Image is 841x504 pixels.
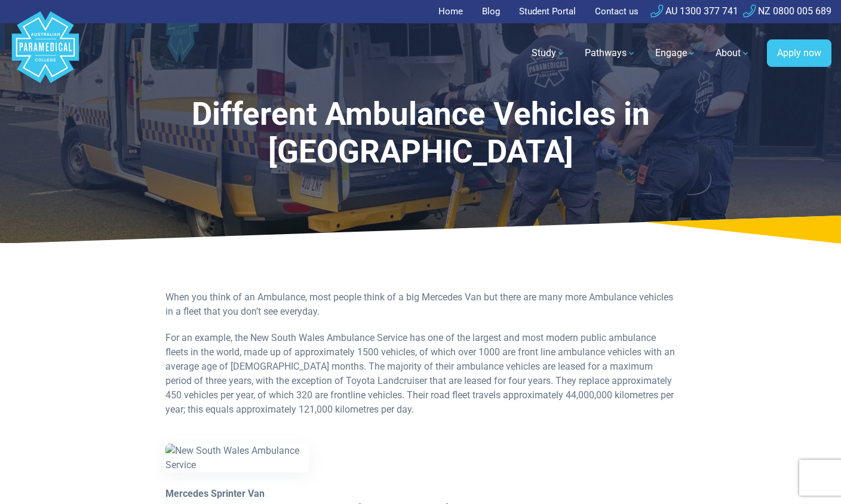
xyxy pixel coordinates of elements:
strong: Mercedes Sprinter Van [165,488,265,499]
a: Study [524,36,573,70]
a: NZ 0800 005 689 [743,5,831,17]
p: For an example, the New South Wales Ambulance Service has one of the largest and most modern publ... [165,331,675,417]
a: Engage [648,36,704,70]
a: Pathways [578,36,643,70]
a: Australian Paramedical College [10,23,81,84]
img: New South Wales Ambulance Service [165,444,309,472]
p: When you think of an Ambulance, most people think of a big Mercedes Van but there are many more A... [165,290,675,319]
h1: Different Ambulance Vehicles in [GEOGRAPHIC_DATA] [112,96,729,171]
a: About [708,36,757,70]
a: AU 1300 377 741 [650,5,738,17]
a: Apply now [767,39,831,67]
